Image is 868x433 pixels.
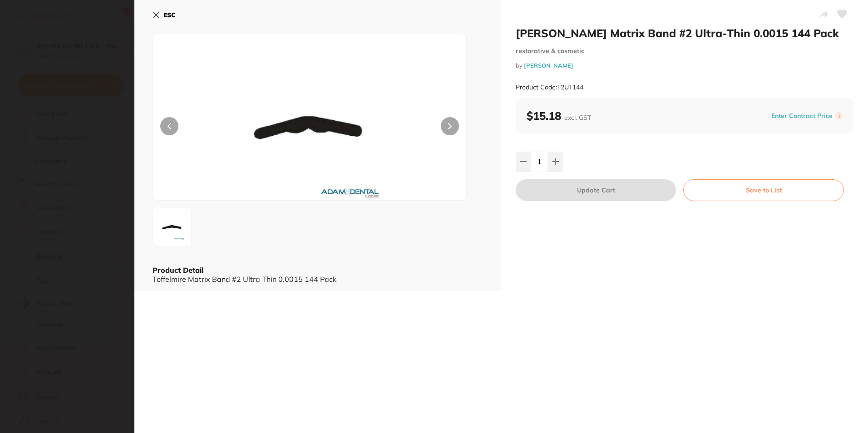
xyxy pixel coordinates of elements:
small: by [516,62,853,69]
div: Toffelmire Matrix Band #2 Ultra Thin 0.0015 144 Pack [153,275,483,283]
small: restorative & cosmetic [516,47,853,55]
button: Update Cart [516,179,676,201]
a: [PERSON_NAME] [524,62,573,69]
b: $15.18 [527,109,591,123]
img: NDQuanBn [216,57,404,200]
label: i [835,112,843,119]
h2: [PERSON_NAME] Matrix Band #2 Ultra-Thin 0.0015 144 Pack [516,26,853,40]
button: Save to List [683,179,844,201]
small: Product Code: T2UT144 [516,84,583,91]
img: NDQuanBn [156,211,188,244]
b: ESC [163,11,176,19]
button: ESC [153,7,176,23]
span: excl. GST [564,113,591,122]
button: Enter Contract Price [769,112,835,120]
b: Product Detail [153,266,203,275]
